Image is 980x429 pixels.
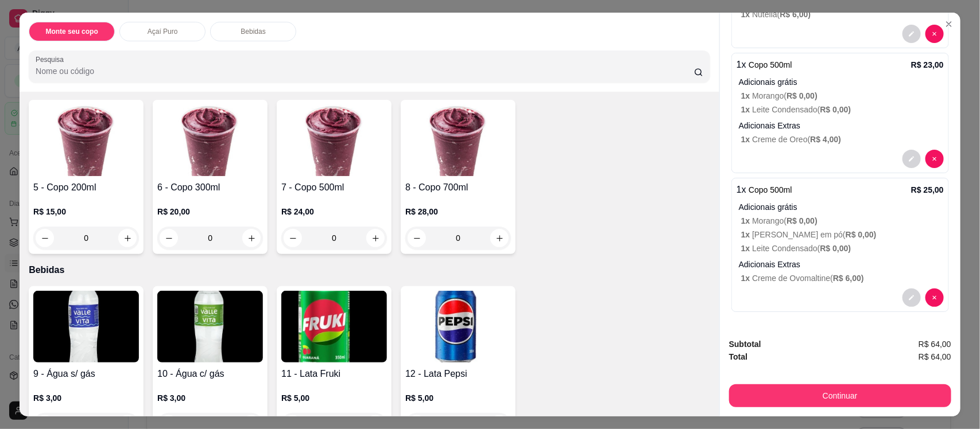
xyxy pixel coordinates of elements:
img: product-image [281,104,387,176]
p: Monte seu copo [45,27,98,36]
p: Bebidas [241,27,265,36]
p: R$ 28,00 [405,206,511,217]
p: Morango ( [741,215,944,227]
span: R$ 0,00 ) [787,91,818,100]
p: Leite Condensado ( [741,243,944,254]
p: Morango ( [741,90,944,102]
p: Adicionais Extras [739,120,944,131]
h4: 10 - Água c/ gás [157,367,263,381]
p: 1 x [737,58,792,72]
span: 1 x [741,274,752,283]
h4: 9 - Água s/ gás [33,367,139,381]
img: product-image [157,291,263,362]
h4: 11 - Lata Fruki [281,367,387,381]
img: product-image [33,104,139,176]
button: Close [940,15,958,33]
span: 1 x [741,10,752,19]
span: 1 x [741,230,752,239]
button: decrease-product-quantity [902,288,921,307]
label: Pesquisa [36,54,68,64]
button: increase-product-quantity [490,229,509,247]
img: product-image [405,291,511,362]
span: Copo 500ml [749,185,792,194]
p: R$ 24,00 [281,206,387,217]
button: decrease-product-quantity [902,150,921,168]
button: decrease-product-quantity [925,288,944,307]
span: 1 x [741,135,752,144]
img: product-image [33,291,139,362]
button: decrease-product-quantity [925,150,944,168]
button: increase-product-quantity [366,229,385,247]
strong: Total [729,352,747,361]
p: Bebidas [29,263,710,277]
img: product-image [157,104,263,176]
p: Adicionais grátis [739,76,944,88]
p: Nutella ( [741,9,944,20]
p: Creme de Ovomaltine ( [741,272,944,284]
button: decrease-product-quantity [160,229,178,247]
span: 1 x [741,216,752,225]
p: Adicionais Extras [739,259,944,270]
p: R$ 23,00 [911,59,944,71]
span: 1 x [741,91,752,100]
button: decrease-product-quantity [408,229,426,247]
span: R$ 6,00 ) [780,10,811,19]
p: Adicionais grátis [739,201,944,213]
h4: 5 - Copo 200ml [33,181,139,194]
p: R$ 15,00 [33,206,139,217]
span: R$ 6,00 ) [833,274,864,283]
p: R$ 3,00 [157,392,263,404]
button: Continuar [729,384,951,407]
p: Açaí Puro [148,27,178,36]
p: Creme de Oreo ( [741,134,944,145]
h4: 12 - Lata Pepsi [405,367,511,381]
p: R$ 25,00 [911,184,944,196]
span: R$ 4,00 ) [811,135,842,144]
button: increase-product-quantity [242,229,261,247]
span: R$ 0,00 ) [846,230,877,239]
span: R$ 0,00 ) [820,105,851,114]
span: 1 x [741,105,752,114]
p: R$ 20,00 [157,206,263,217]
input: Pesquisa [36,65,694,77]
p: [PERSON_NAME] em pó ( [741,229,944,240]
span: R$ 64,00 [919,350,951,363]
p: Leite Condensado ( [741,104,944,115]
h4: 8 - Copo 700ml [405,181,511,194]
span: R$ 64,00 [919,338,951,350]
strong: Subtotal [729,340,761,349]
p: R$ 3,00 [33,392,139,404]
span: 1 x [741,244,752,253]
h4: 7 - Copo 500ml [281,181,387,194]
p: R$ 5,00 [405,392,511,404]
img: product-image [405,104,511,176]
button: increase-product-quantity [118,229,137,247]
h4: 6 - Copo 300ml [157,181,263,194]
span: R$ 0,00 ) [820,244,851,253]
button: decrease-product-quantity [902,25,921,43]
button: decrease-product-quantity [925,25,944,43]
span: R$ 0,00 ) [787,216,818,225]
button: decrease-product-quantity [284,229,302,247]
img: product-image [281,291,387,362]
p: 1 x [737,183,792,197]
span: Copo 500ml [749,60,792,69]
p: R$ 5,00 [281,392,387,404]
button: decrease-product-quantity [36,229,54,247]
